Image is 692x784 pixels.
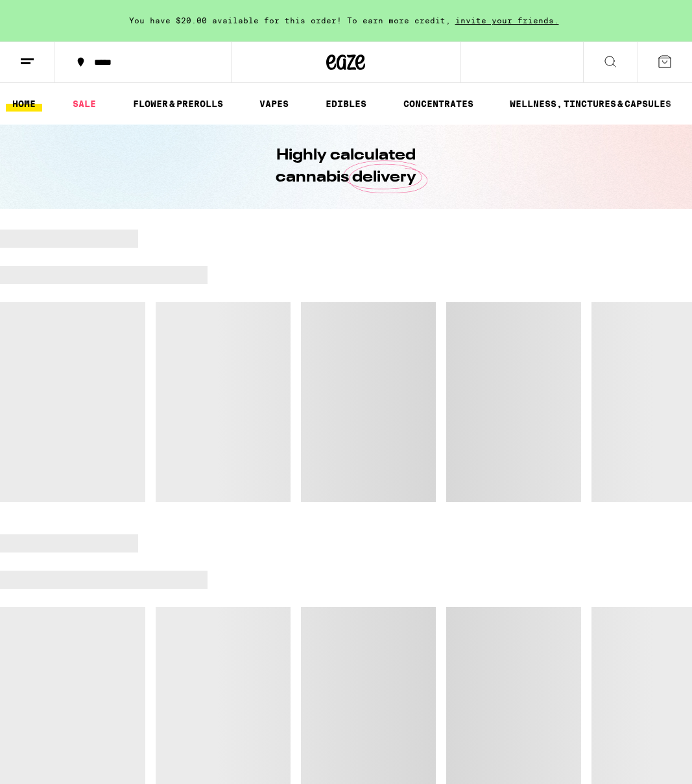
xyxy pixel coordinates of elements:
h1: Highly calculated cannabis delivery [239,145,453,189]
a: WELLNESS, TINCTURES & CAPSULES [503,96,678,112]
a: VAPES [253,96,295,112]
a: EDIBLES [319,96,373,112]
a: FLOWER & PREROLLS [126,96,230,112]
a: HOME [6,96,42,112]
a: SALE [66,96,102,112]
span: You have $20.00 available for this order! To earn more credit, [129,16,451,25]
a: CONCENTRATES [397,96,480,112]
span: invite your friends. [451,16,564,25]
